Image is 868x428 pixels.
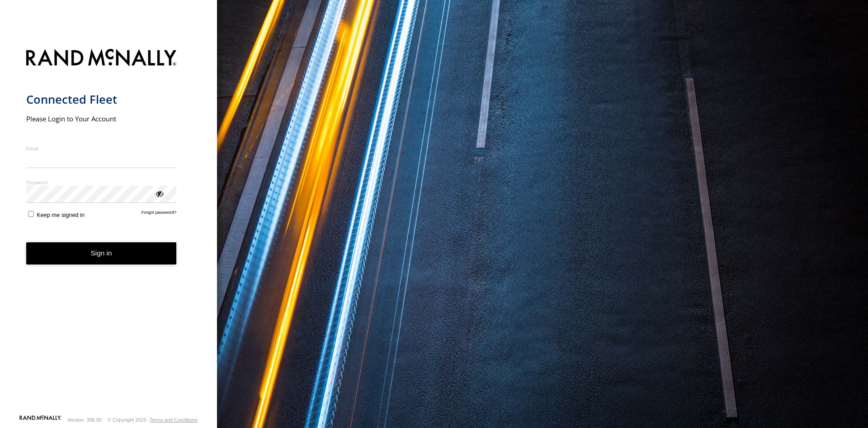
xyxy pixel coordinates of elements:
form: main [26,43,191,414]
a: Visit our Website [19,415,61,424]
img: Rand McNally [26,47,177,70]
h2: Please Login to Your Account [26,114,177,123]
span: Keep me signed in [37,212,85,218]
label: Password [26,179,177,186]
div: © Copyright 2025 - [108,417,198,423]
label: Email [26,145,177,152]
button: Sign in [26,242,177,264]
a: Forgot password? [142,210,177,218]
input: Keep me signed in [28,211,34,217]
div: ViewPassword [155,189,164,198]
h1: Connected Fleet [26,92,177,107]
div: Version: 306.00 [67,417,102,423]
a: Terms and Conditions [150,417,198,423]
